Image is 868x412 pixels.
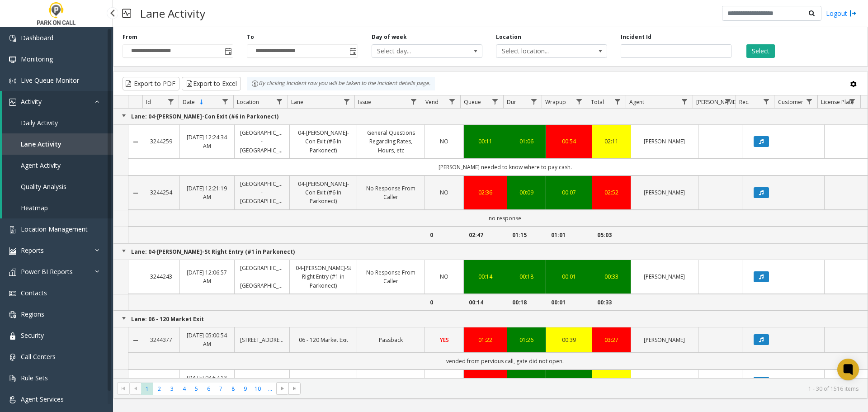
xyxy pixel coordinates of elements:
td: 01:01 [546,227,591,243]
td: vended from pervious call, gate did not open. [143,353,868,369]
td: 0 [425,227,463,243]
a: Agent Filter Menu [679,95,691,108]
h3: Lane Activity [136,2,210,24]
a: 3244254 [148,188,174,197]
a: [PERSON_NAME] [637,272,693,281]
span: Agent Services [21,395,64,403]
div: Data table [113,95,868,378]
span: Live Queue Monitor [21,76,79,85]
a: 3244374 [148,378,174,386]
a: 00:18 [513,272,540,281]
a: Date Filter Menu [219,95,231,108]
a: [DATE] 12:24:34 AM [185,133,229,150]
button: Select [746,44,775,58]
a: 02:36 [469,188,501,197]
a: 01:12 [469,378,501,386]
span: Select day... [372,45,460,57]
span: Page 3 [166,383,178,395]
span: Quality Analysis [21,182,66,191]
a: [PERSON_NAME] [637,378,693,386]
a: 00:01 [552,272,586,281]
a: Total Filter Menu [611,95,623,108]
a: [PERSON_NAME] [704,378,736,386]
a: 06 - 120 Market Exit [295,378,352,386]
span: Sortable [198,99,205,106]
td: [PERSON_NAME] needed to know where to pay cash. [143,159,868,175]
span: YES [440,336,449,344]
a: 00:09 [513,188,540,197]
span: Page 6 [203,383,215,395]
a: 00:39 [552,336,586,344]
span: Queue [464,98,481,106]
a: Passback [363,378,419,386]
div: 01:26 [513,336,540,344]
a: 3244243 [148,272,174,281]
p: Lane: 04-[PERSON_NAME]-Con Exit (#6 in Parkonect) [119,112,862,121]
span: Lane [291,98,303,106]
a: Collapse Group [120,315,127,322]
a: Collapse Group [120,247,127,255]
span: Page 9 [239,383,251,395]
a: [PERSON_NAME] [637,137,693,146]
a: NO [430,137,458,146]
a: Activity [2,91,113,112]
a: [STREET_ADDRESS] [240,378,283,386]
a: [GEOGRAPHIC_DATA] - [GEOGRAPHIC_DATA] [240,264,283,290]
span: NO [440,273,448,280]
a: 04-[PERSON_NAME]-Con Exit (#6 in Parkonect) [295,180,352,206]
a: [DATE] 12:21:19 AM [185,184,229,201]
td: no response [143,210,868,227]
a: [PERSON_NAME] [787,378,819,386]
span: Page 11 [264,383,276,395]
a: Rec. Filter Menu [760,95,772,108]
a: [STREET_ADDRESS] [240,336,283,344]
a: 00:14 [469,272,501,281]
a: 00:11 [469,137,501,146]
a: YES [430,378,458,386]
span: NO [440,189,448,196]
a: NO [430,188,458,197]
span: Page 2 [153,383,165,395]
a: Issue Filter Menu [407,95,420,108]
a: [GEOGRAPHIC_DATA] - [GEOGRAPHIC_DATA] [240,128,283,155]
div: 03:27 [598,336,625,344]
span: Activity [21,97,42,106]
a: Daily Activity [2,112,113,133]
a: General Questions Regarding Rates, Hours, etc [363,128,419,155]
p: Lane: 04-[PERSON_NAME]-St Right Entry (#1 in Parkonect) [119,247,862,256]
span: Page 5 [190,383,203,395]
a: Lane Filter Menu [340,95,353,108]
span: Power BI Reports [21,267,73,276]
span: Go to the last page [288,382,301,395]
span: License Plate [821,98,854,106]
div: 00:33 [598,272,625,281]
a: 04-[PERSON_NAME]-Con Exit (#6 in Parkonect) [295,128,352,155]
span: Total [591,98,604,106]
span: Agent Activity [21,161,61,170]
span: Dashboard [21,33,53,42]
a: 01:06 [513,137,540,146]
div: By clicking Incident row you will be taken to the incident details page. [247,77,435,90]
a: Customer Filter Menu [803,95,815,108]
span: Toggle popup [223,45,233,57]
a: 00:54 [552,137,586,146]
span: Select location... [496,45,585,57]
span: Daily Activity [21,118,58,127]
div: 02:52 [598,188,625,197]
span: Call Centers [21,352,56,361]
a: 00:07 [552,188,586,197]
span: Issue [358,98,371,106]
a: Wrapup Filter Menu [573,95,585,108]
a: [DATE] 12:06:57 AM [185,268,229,285]
a: Logout [826,9,857,18]
span: Location [237,98,259,106]
span: Page 7 [215,383,227,395]
img: 'icon' [9,56,16,63]
a: [DATE] 04:57:13 AM [185,374,229,391]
